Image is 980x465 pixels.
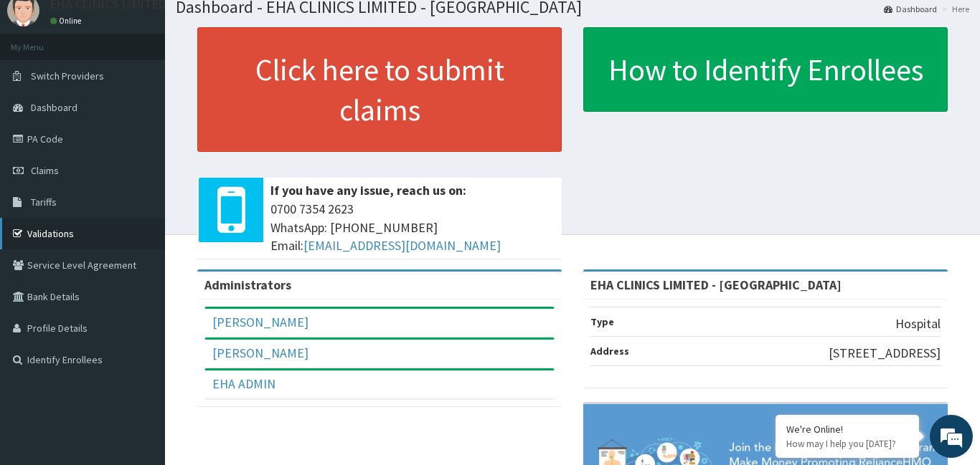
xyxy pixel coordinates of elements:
a: [PERSON_NAME] [212,314,308,330]
a: How to Identify Enrollees [583,27,948,112]
a: [EMAIL_ADDRESS][DOMAIN_NAME] [303,237,501,254]
span: Dashboard [31,101,77,114]
p: Hospital [895,315,941,333]
li: Here [938,3,969,15]
a: Dashboard [884,3,937,15]
span: Claims [31,164,59,177]
a: EHA ADMIN [212,375,275,392]
b: Type [590,315,614,328]
span: 0700 7354 2623 WhatsApp: [PHONE_NUMBER] Email: [270,200,555,255]
a: Online [50,16,85,26]
b: If you have any issue, reach us on: [270,182,466,198]
a: [PERSON_NAME] [212,345,308,361]
p: [STREET_ADDRESS] [829,344,941,363]
b: Administrators [204,277,291,293]
p: How may I help you today? [786,438,908,450]
span: Switch Providers [31,69,104,82]
a: Click here to submit claims [197,27,562,152]
span: Tariffs [31,196,57,208]
b: Address [590,345,629,358]
strong: EHA CLINICS LIMITED - [GEOGRAPHIC_DATA] [590,277,842,293]
div: We're Online! [786,423,908,436]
